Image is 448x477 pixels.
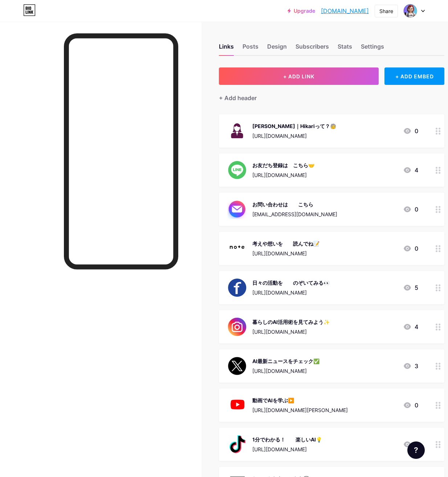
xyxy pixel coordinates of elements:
img: シン・シニア｜Hikariって？🧓 [228,122,247,140]
div: 5 [403,283,418,292]
div: [URL][DOMAIN_NAME] [252,171,314,179]
button: + ADD LINK [219,67,379,85]
div: [EMAIL_ADDRESS][DOMAIN_NAME] [252,210,337,218]
div: + ADD EMBED [384,67,444,85]
div: [URL][DOMAIN_NAME] [252,367,319,375]
div: お友だち登録は こちら🤝 [252,161,314,169]
a: Upgrade [288,8,315,14]
div: Posts [243,42,258,55]
div: 0 [403,244,418,253]
div: 0 [403,401,418,410]
div: 1分でわかる！ 楽しいAI💡 [252,436,322,443]
div: [URL][DOMAIN_NAME] [252,250,319,257]
div: 0 [403,205,418,214]
div: Subscribers [296,42,329,55]
div: [URL][DOMAIN_NAME][PERSON_NAME] [252,406,348,414]
a: [DOMAIN_NAME] [321,7,369,15]
div: 動画でAIを学ぶ▶️ [252,396,348,404]
div: Links [219,42,234,55]
div: 考えや想いを 読んでね📝 [252,240,319,247]
div: [URL][DOMAIN_NAME] [252,132,336,140]
div: [URL][DOMAIN_NAME] [252,328,330,336]
img: 日々の活動を のぞいてみる👀 [228,278,247,297]
div: + Add header [219,94,257,102]
div: 日々の活動を のぞいてみる👀 [252,279,330,287]
div: [URL][DOMAIN_NAME] [252,289,330,296]
img: お友だち登録は こちら🤝 [228,161,247,180]
div: Settings [361,42,384,55]
img: 暮らしのAI活用術を見てみよう✨ [228,317,247,336]
div: AI最新ニュースをチェック✅ [252,357,319,365]
img: AI最新ニュースをチェック✅ [228,357,247,375]
div: Stats [338,42,352,55]
div: [PERSON_NAME]｜Hikariって？🧓 [252,122,336,130]
div: Share [379,7,393,15]
div: 暮らしのAI活用術を見てみよう✨ [252,318,330,326]
div: 3 [403,362,418,370]
div: 4 [403,322,418,331]
img: 考えや想いを 読んでね📝 [228,239,247,258]
div: [URL][DOMAIN_NAME] [252,445,322,453]
img: お問い合わせは こちら [228,200,247,219]
div: 0 [403,127,418,135]
span: + ADD LINK [283,73,314,79]
div: Design [267,42,287,55]
div: 4 [403,166,418,174]
div: お問い合わせは こちら [252,201,337,208]
img: nichijoai [403,4,417,18]
img: 動画でAIを学ぶ▶️ [228,396,247,415]
img: 1分でわかる！ 楽しいAI💡 [228,435,247,454]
